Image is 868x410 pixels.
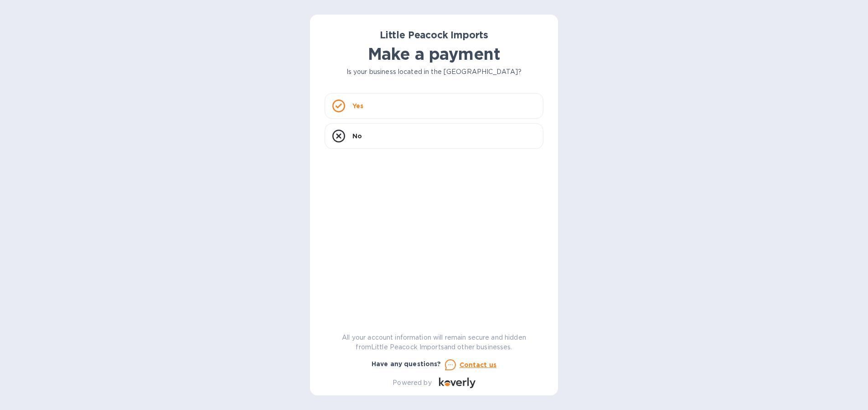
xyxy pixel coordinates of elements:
p: No [352,131,362,141]
p: Is your business located in the [GEOGRAPHIC_DATA]? [325,67,543,77]
p: All your account information will remain secure and hidden from Little Peacock Imports and other ... [325,333,543,352]
p: Powered by [393,378,431,388]
p: Yes [352,101,363,110]
h1: Make a payment [325,44,543,63]
u: Contact us [460,361,497,368]
b: Little Peacock Imports [380,29,488,41]
b: Have any questions? [372,360,441,368]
